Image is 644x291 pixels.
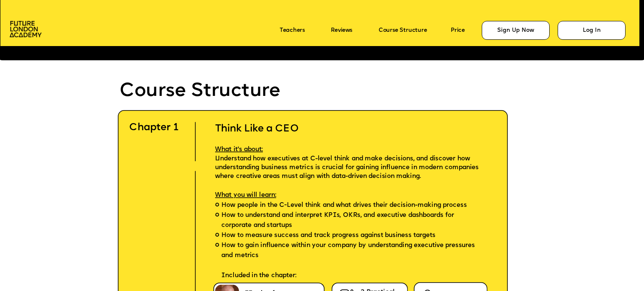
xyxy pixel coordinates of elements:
[119,80,421,102] p: Course Structure
[280,27,305,33] a: Teachers
[10,21,42,37] img: image-aac980e9-41de-4c2d-a048-f29dd30a0068.png
[129,123,179,133] span: Chapter 1
[215,192,276,199] span: What you will learn:
[221,241,483,281] span: How to gain influence within your company by understanding executive pressures and metrics Includ...
[221,231,435,241] span: How to measure success and track progress against business targets
[379,27,427,33] a: Course Structure
[215,155,480,180] span: Understand how executives at C-level think and make decisions, and discover how understanding bus...
[221,211,483,231] span: How to understand and interpret KPIs, OKRs, and executive dashboards for corporate and startups
[215,146,263,153] span: What it's about:
[331,27,352,33] a: Reviews
[451,27,465,33] a: Price
[221,201,467,211] span: How people in the C-Level think and what drives their decision-making process
[203,110,501,135] h2: Think Like a CEO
